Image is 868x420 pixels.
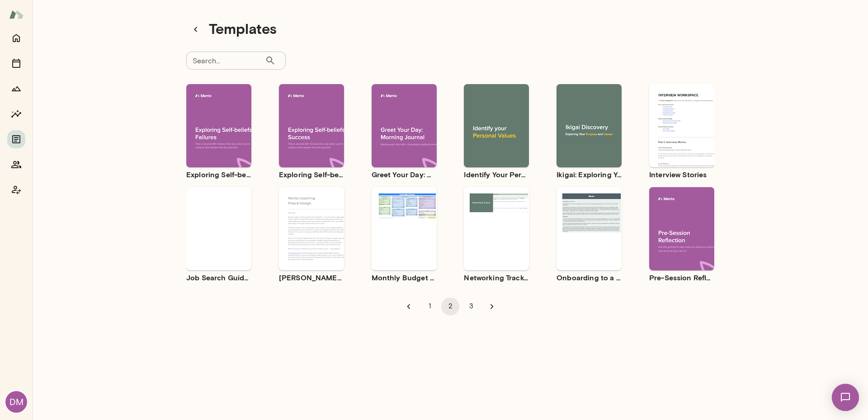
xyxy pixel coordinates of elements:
[649,169,714,180] h6: Interview Stories
[557,272,622,283] h6: Onboarding to a New Job: 30/60/90 Day Plan
[7,80,25,98] button: Growth Plan
[557,169,622,180] h6: Ikigai: Exploring Your Purpose and Career
[400,297,418,316] button: Go to previous page
[398,297,502,316] nav: pagination navigation
[186,290,714,316] div: pagination
[7,130,25,148] button: Documents
[279,272,344,283] h6: [PERSON_NAME] Offer Statement Prep & Design
[441,297,459,316] button: page 2
[483,297,501,316] button: Go to next page
[462,297,480,316] button: Go to page 3
[209,20,277,39] h4: Templates
[464,272,529,283] h6: Networking Tracker
[372,169,437,180] h6: Greet Your Day: Morning Journal
[186,169,251,180] h6: Exploring Self-beliefs: Failures
[186,272,251,283] h6: Job Search Guide & Worksheet
[5,391,27,413] div: DM
[9,6,24,23] img: Mento
[7,181,25,199] button: Coach app
[7,156,25,174] button: Members
[7,105,25,123] button: Insights
[464,169,529,180] h6: Identify Your Personal Values
[279,169,344,180] h6: Exploring Self-beliefs: Success
[372,272,437,283] h6: Monthly Budget Calculator
[7,29,25,47] button: Home
[649,272,714,283] h6: Pre-Session Reflection
[420,297,439,316] button: Go to page 1
[7,54,25,72] button: Sessions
